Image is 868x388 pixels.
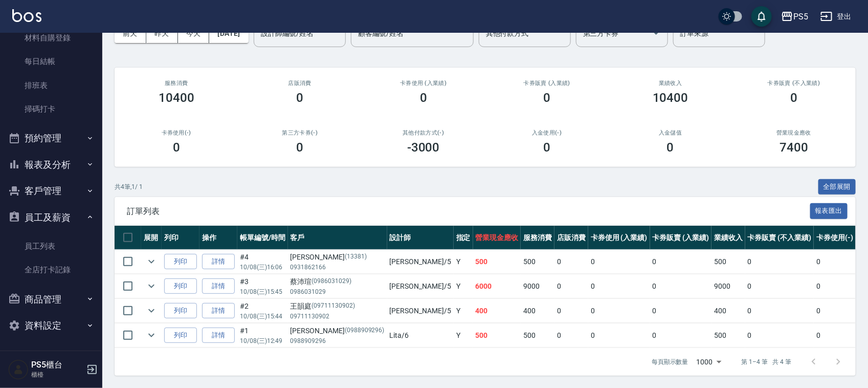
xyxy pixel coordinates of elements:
[141,226,162,250] th: 展開
[711,226,745,250] th: 業績收入
[237,299,288,323] td: #2
[164,254,197,270] button: 列印
[31,360,83,370] h5: PS5櫃台
[454,250,473,274] td: Y
[4,74,98,97] a: 排班表
[202,303,235,319] a: 詳情
[777,6,812,27] button: PS5
[4,204,98,231] button: 員工及薪資
[164,303,197,319] button: 列印
[454,299,473,323] td: Y
[454,274,473,298] td: Y
[745,299,814,323] td: 0
[790,91,797,105] h3: 0
[521,274,554,298] td: 9000
[648,25,664,41] button: Open
[127,130,226,136] h2: 卡券使用(-)
[291,326,385,336] div: [PERSON_NAME]
[288,226,387,250] th: 客戶
[473,226,521,250] th: 營業現金應收
[650,226,712,250] th: 卡券販賣 (入業績)
[4,152,98,178] button: 報表及分析
[780,140,808,155] h3: 7400
[8,359,29,380] img: Person
[621,130,720,136] h2: 入金儲值
[4,258,98,282] a: 全店打卡記錄
[159,91,194,105] h3: 10400
[127,206,810,217] span: 訂單列表
[810,203,848,219] button: 報表匯出
[650,250,712,274] td: 0
[146,24,178,43] button: 昨天
[164,328,197,343] button: 列印
[745,80,844,87] h2: 卡券販賣 (不入業績)
[199,226,237,250] th: 操作
[374,130,473,136] h2: 其他付款方式(-)
[711,324,745,348] td: 500
[554,324,588,348] td: 0
[814,226,856,250] th: 卡券使用(-)
[650,274,712,298] td: 0
[407,140,440,155] h3: -3000
[296,91,303,105] h3: 0
[521,250,554,274] td: 500
[814,299,856,323] td: 0
[745,130,844,136] h2: 營業現金應收
[237,324,288,348] td: #1
[164,278,197,294] button: 列印
[420,91,427,105] h3: 0
[291,287,385,296] p: 0986031029
[454,324,473,348] td: Y
[521,299,554,323] td: 400
[711,299,745,323] td: 400
[291,252,385,263] div: [PERSON_NAME]
[387,250,454,274] td: [PERSON_NAME] /5
[4,97,98,121] a: 掃碼打卡
[498,80,597,87] h2: 卡券販賣 (入業績)
[498,130,597,136] h2: 入金使用(-)
[291,336,385,346] p: 0988909296
[291,263,385,272] p: 0931862166
[810,206,848,215] a: 報表匯出
[473,324,521,348] td: 500
[742,357,791,367] p: 第 1–4 筆 共 4 筆
[521,324,554,348] td: 500
[345,252,367,263] p: (13381)
[793,10,808,23] div: PS5
[237,250,288,274] td: #4
[144,328,159,343] button: expand row
[693,348,725,376] div: 1000
[237,274,288,298] td: #3
[745,250,814,274] td: 0
[667,140,674,155] h3: 0
[473,299,521,323] td: 400
[814,324,856,348] td: 0
[751,6,772,27] button: save
[621,80,720,87] h2: 業績收入
[588,250,650,274] td: 0
[745,274,814,298] td: 0
[202,278,235,294] a: 詳情
[291,301,385,312] div: 王韻庭
[312,276,352,287] p: (0986031029)
[240,312,285,321] p: 10/08 (三) 15:44
[237,226,288,250] th: 帳單編號/時間
[554,250,588,274] td: 0
[240,336,285,346] p: 10/08 (三) 12:49
[144,254,159,269] button: expand row
[745,226,814,250] th: 卡券販賣 (不入業績)
[178,24,210,43] button: 今天
[818,179,856,195] button: 全部展開
[543,91,550,105] h3: 0
[251,130,350,136] h2: 第三方卡券(-)
[202,328,235,343] a: 詳情
[12,9,41,22] img: Logo
[554,274,588,298] td: 0
[652,357,688,367] p: 每頁顯示數量
[115,182,143,191] p: 共 4 筆, 1 / 1
[291,276,385,287] div: 蔡沛瑄
[711,274,745,298] td: 9000
[374,80,473,87] h2: 卡券使用 (入業績)
[588,324,650,348] td: 0
[4,26,98,50] a: 材料自購登錄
